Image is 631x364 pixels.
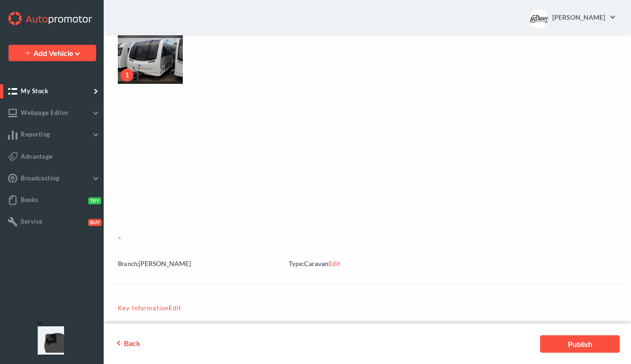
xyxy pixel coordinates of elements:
[118,259,139,269] span: Branch:
[289,259,304,269] span: Type:
[328,259,340,267] a: Edit
[21,218,43,225] span: Service
[118,304,169,312] a: Key Information
[115,339,160,348] a: Back
[21,153,53,160] span: Advantage
[21,174,59,182] span: Broadcasting
[33,322,73,362] iframe: Front Chat
[289,259,446,269] div: Caravan
[88,219,102,226] span: Buy
[169,304,181,312] a: Edit
[86,218,100,226] button: Buy
[21,196,39,203] span: Books
[33,49,81,58] span: Add Vehicle
[121,69,133,81] div: 1
[118,234,122,242] a: >
[552,8,617,26] a: [PERSON_NAME]
[21,109,68,116] span: Webpage Editor
[21,130,50,138] span: Reporting
[118,259,275,269] div: [PERSON_NAME]
[86,196,100,204] button: Try
[21,87,48,95] span: My Stock
[124,339,140,348] span: Back
[118,259,617,284] a: Branch:[PERSON_NAME] Type:CaravanEdit
[88,197,101,204] span: Try
[540,335,620,353] a: Publish
[8,45,96,61] a: Add Vehicle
